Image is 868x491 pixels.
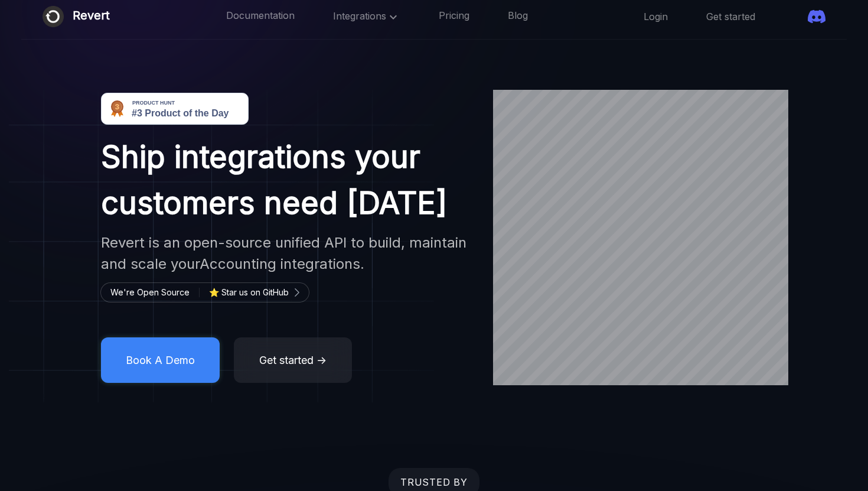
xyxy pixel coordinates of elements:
[9,90,434,402] img: image
[439,9,469,24] a: Pricing
[200,255,276,272] span: Accounting
[101,337,220,383] button: Book A Demo
[73,6,110,27] div: Revert
[43,6,64,27] img: Revert logo
[101,93,249,125] img: Revert - Open-source unified API to build product integrations | Product Hunt
[101,134,472,226] h1: Ship integrations your customers need [DATE]
[209,285,298,300] a: ⭐ Star us on GitHub
[226,9,295,24] a: Documentation
[508,9,528,24] a: Blog
[644,10,668,23] a: Login
[706,10,755,23] a: Get started
[234,337,352,383] button: Get started →
[101,232,472,275] h2: Revert is an open-source unified API to build, maintain and scale your integrations.
[333,10,400,22] span: Integrations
